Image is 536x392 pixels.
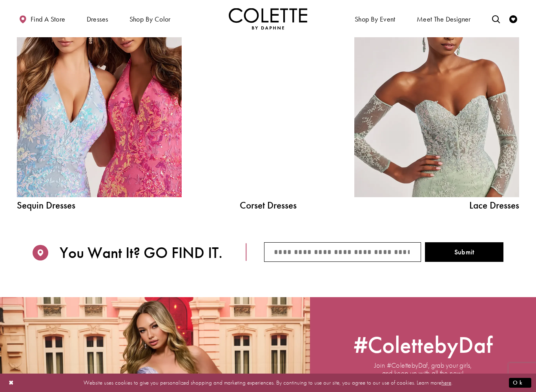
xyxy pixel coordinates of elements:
[57,377,479,388] p: Website uses cookies to give you personalized shopping and marketing experiences. By continuing t...
[85,8,110,29] span: Dresses
[129,15,171,23] span: Shop by color
[60,244,222,262] span: You Want It? GO FIND IT.
[5,376,18,390] button: Close Dialog
[17,8,67,29] a: Find a store
[354,334,492,356] a: Opens in new tab
[31,15,66,23] span: Find a store
[355,15,396,23] span: Shop By Event
[209,200,327,210] a: Corset Dresses
[425,242,503,262] button: Submit
[246,242,519,262] form: Store Finder Form
[229,8,307,29] img: Colette by Daphne
[507,8,519,29] a: Check Wishlist
[417,15,471,23] span: Meet the designer
[17,200,182,210] span: Sequin Dresses
[264,242,421,262] input: City/State/ZIP code
[490,8,502,29] a: Toggle search
[415,8,473,29] a: Meet the designer
[87,15,108,23] span: Dresses
[354,200,519,210] span: Lace Dresses
[441,379,451,387] a: here
[229,8,307,29] a: Visit Home Page
[374,361,472,377] span: Join #ColettebyDaf, grab your girls, and keep up with all the new!
[128,8,173,29] span: Shop by color
[353,8,397,29] span: Shop By Event
[509,378,531,388] button: Submit Dialog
